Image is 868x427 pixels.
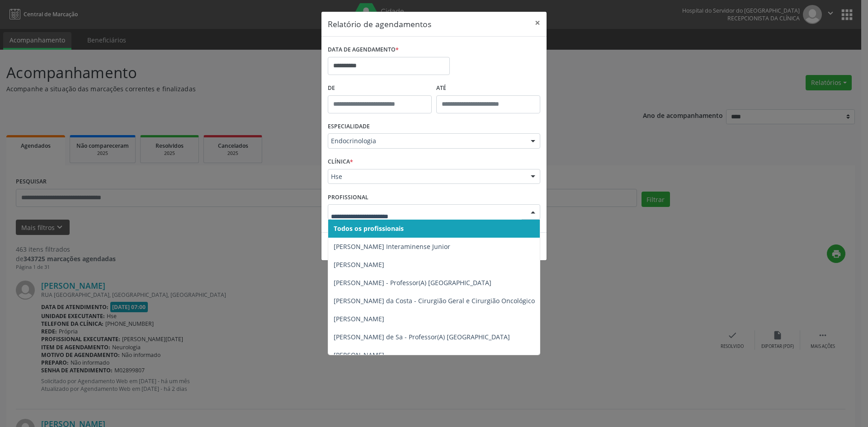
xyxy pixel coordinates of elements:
label: De [328,81,432,95]
span: Endocrinologia [331,136,522,145]
span: [PERSON_NAME] [334,351,384,359]
label: DATA DE AGENDAMENTO [328,43,399,57]
button: Close [528,12,547,34]
label: CLÍNICA [328,155,353,169]
span: [PERSON_NAME] da Costa - Cirurgião Geral e Cirurgião Oncológico [334,296,535,305]
h5: Relatório de agendamentos [328,18,431,30]
span: Hse [331,172,522,181]
label: PROFISSIONAL [328,190,368,204]
span: [PERSON_NAME] - Professor(A) [GEOGRAPHIC_DATA] [334,278,491,287]
label: ESPECIALIDADE [328,120,370,134]
span: [PERSON_NAME] [334,260,384,269]
span: Todos os profissionais [334,224,404,233]
span: [PERSON_NAME] de Sa - Professor(A) [GEOGRAPHIC_DATA] [334,333,510,341]
label: ATÉ [436,81,540,95]
span: [PERSON_NAME] Interaminense Junior [334,242,450,251]
span: [PERSON_NAME] [334,314,384,323]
